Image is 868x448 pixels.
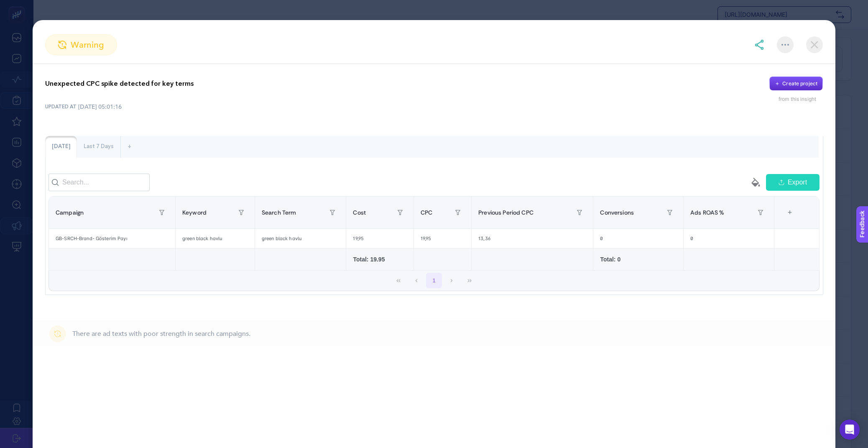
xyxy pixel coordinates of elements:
[779,96,823,102] div: from this insight
[56,209,84,216] span: Campaign
[77,136,120,158] div: Last 7 Days
[262,209,296,216] span: Search Term
[788,177,807,187] span: Export
[71,38,104,51] span: warning
[176,229,255,248] div: green black havlu
[49,229,175,248] div: GB-SRCH-Brand- Gösterim Payı
[5,3,32,9] span: Feedback
[782,80,817,87] div: Create project
[72,329,250,339] span: There are ad texts with poor strength in search campaigns.
[600,209,634,216] span: Conversions
[346,229,413,248] div: 19,95
[182,209,207,216] span: Keyword
[45,79,194,89] p: Unexpected CPC spike detected for key terms
[766,174,819,191] button: Export
[353,255,406,264] div: Total: 19.95
[781,203,788,222] div: 8 items selected
[593,229,683,248] div: 0
[414,229,471,248] div: 19,95
[478,209,534,216] span: Previous Period CPC
[782,203,798,222] div: +
[255,229,346,248] div: green black havlu
[684,229,774,248] div: 0
[121,136,138,158] div: +
[421,209,432,216] span: CPC
[781,44,789,46] img: More options
[45,103,77,110] span: UPDATED AT
[806,36,823,53] img: close-dialog
[754,40,764,50] img: share
[769,77,823,91] button: Create project
[600,255,677,264] div: Total: 0
[840,420,860,440] div: Open Intercom Messenger
[49,174,150,191] input: Search...
[353,209,366,216] span: Cost
[58,41,66,49] img: warning
[690,209,724,216] span: Ads ROAS %
[426,273,442,289] button: 1
[45,136,77,158] div: [DATE]
[78,102,122,111] time: [DATE] 05:01:16
[472,229,593,248] div: 13,36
